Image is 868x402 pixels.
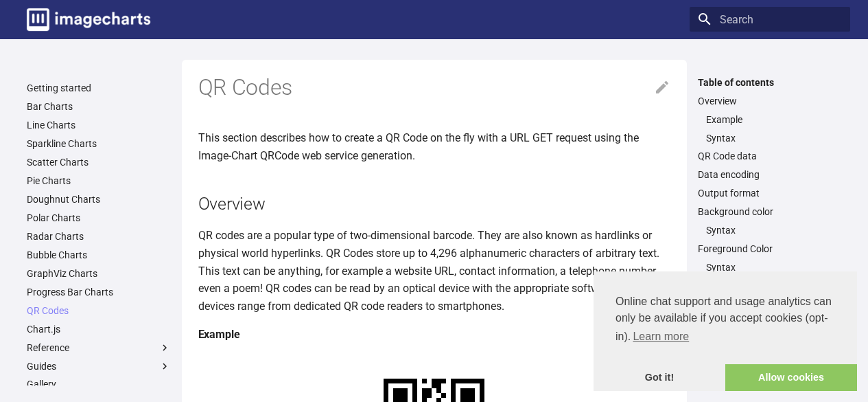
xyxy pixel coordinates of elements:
[698,113,842,144] nav: Overview
[27,378,171,390] a: Gallery
[27,342,171,354] label: Reference
[706,113,842,126] a: Example
[706,132,842,144] a: Syntax
[198,227,670,315] p: QR codes are a popular type of two-dimensional barcode. They are also known as hardlinks or physi...
[198,326,670,344] h4: Example
[27,193,171,205] a: Doughnut Charts
[27,267,171,280] a: GraphViz Charts
[198,129,670,164] p: This section describes how to create a QR Code on the fly with a URL GET request using the Image-...
[594,271,857,391] div: cookieconsent
[594,364,725,392] a: dismiss cookie message
[698,243,842,255] a: Foreground Color
[27,100,171,113] a: Bar Charts
[706,224,842,236] a: Syntax
[690,76,850,293] nav: Table of contents
[725,364,857,392] a: allow cookies
[631,326,691,347] a: learn more about cookies
[698,187,842,199] a: Output format
[198,74,670,102] h1: QR Codes
[698,261,842,273] nav: Foreground Color
[698,95,842,107] a: Overview
[198,192,670,216] h2: Overview
[27,156,171,168] a: Scatter Charts
[698,150,842,162] a: QR Code data
[27,230,171,243] a: Radar Charts
[27,360,171,372] label: Guides
[27,8,150,31] img: logo
[27,304,171,317] a: QR Codes
[27,323,171,335] a: Chart.js
[690,7,850,32] input: Search
[698,168,842,181] a: Data encoding
[698,205,842,218] a: Background color
[27,119,171,131] a: Line Charts
[698,224,842,236] nav: Background color
[706,261,842,273] a: Syntax
[27,249,171,261] a: Bubble Charts
[27,212,171,224] a: Polar Charts
[27,175,171,187] a: Pie Charts
[27,82,171,94] a: Getting started
[21,3,156,36] a: Image-Charts documentation
[690,76,850,89] label: Table of contents
[27,286,171,298] a: Progress Bar Charts
[615,293,835,347] span: Online chat support and usage analytics can only be available if you accept cookies (opt-in).
[27,137,171,150] a: Sparkline Charts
